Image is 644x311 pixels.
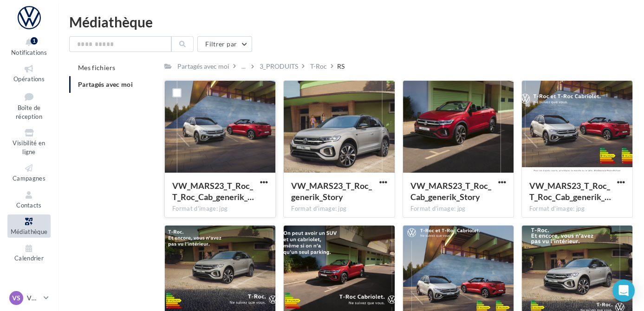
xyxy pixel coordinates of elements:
a: Visibilité en ligne [7,126,51,157]
span: Boîte de réception [16,104,42,120]
span: Contacts [16,201,42,209]
div: Format d'image: jpg [529,205,625,213]
a: Campagnes [7,161,51,184]
a: Calendrier [7,241,51,264]
button: Notifications 1 [7,35,51,58]
p: VW ST DENIS [27,293,40,303]
span: VW_MARS23_T_Roc_Cab_generik_Story [410,181,491,202]
span: Mes fichiers [78,64,115,71]
span: Calendrier [14,255,44,262]
div: Format d'image: jpg [172,205,268,213]
div: T-Roc [310,62,327,71]
div: Format d'image: jpg [410,205,506,213]
a: Médiathèque [7,214,51,237]
span: Visibilité en ligne [13,139,45,155]
button: Filtrer par [197,36,252,52]
span: VW_MARS23_T_Roc_T_Roc_Cab_generik_GMB [529,181,611,202]
div: Open Intercom Messenger [612,279,635,302]
div: ... [240,60,247,73]
span: Campagnes [13,175,46,182]
div: RS [337,62,345,71]
a: Boîte de réception [7,89,51,123]
div: 3_PRODUITS [260,62,298,71]
span: Partagés avec moi [78,80,133,88]
span: Opérations [13,75,45,83]
div: Médiathèque [69,15,633,29]
span: VW_MARS23_T_Roc_T_Roc_Cab_generik_Story [172,181,254,202]
a: Contacts [7,188,51,211]
a: Opérations [7,62,51,84]
div: Format d'image: jpg [291,205,387,213]
span: Médiathèque [11,228,48,235]
span: Notifications [11,49,47,56]
div: 1 [31,37,38,45]
a: VS VW ST DENIS [7,289,51,307]
div: Partagés avec moi [177,62,229,71]
span: VS [12,293,20,303]
span: VW_MARS23_T_Roc_generik_Story [291,181,372,202]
